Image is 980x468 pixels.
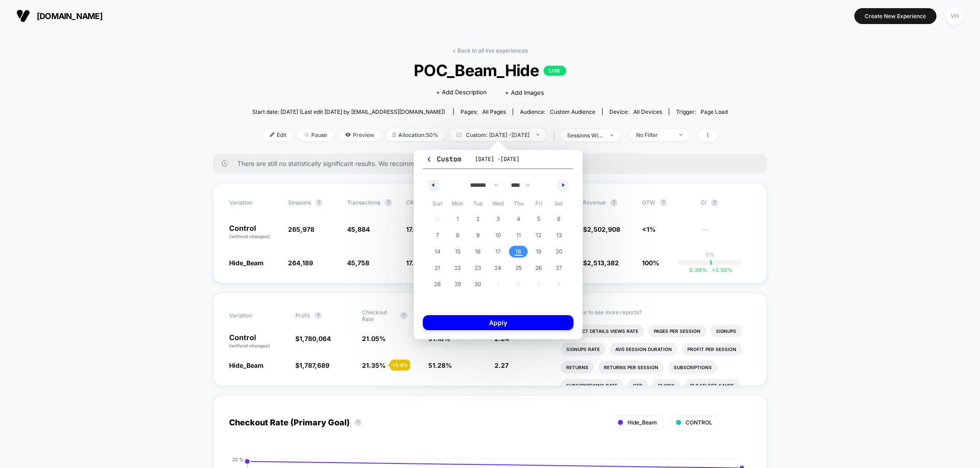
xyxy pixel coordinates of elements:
span: Transactions [347,199,380,206]
span: 22 [455,260,461,276]
span: 5 [537,211,540,227]
img: end [610,134,613,136]
span: 14 [435,244,441,260]
span: Sat [549,196,569,211]
button: 5 [529,211,549,227]
span: Variation [229,199,279,206]
button: 11 [508,227,529,244]
span: [DOMAIN_NAME] [37,11,103,21]
span: 24 [495,260,501,276]
button: ? [660,199,667,206]
span: POC_Beam_Hide [276,61,704,80]
span: <1% [642,225,656,233]
span: 21 [435,260,440,276]
button: 17 [488,244,509,260]
span: 17 [495,244,501,260]
button: ? [315,199,323,206]
button: 15 [448,244,468,260]
span: Wed [488,196,509,211]
span: 1,787,689 [299,361,329,369]
span: (without changes) [229,234,270,239]
span: $ [295,335,331,342]
span: Preview [338,129,381,141]
span: 2,513,382 [587,259,619,267]
span: 2.27 [495,361,509,369]
button: ? [314,312,322,319]
span: 20 [556,244,562,260]
li: Clicks [652,379,680,392]
span: Mon [448,196,468,211]
div: Pages: [461,108,506,115]
button: ? [610,199,617,206]
button: 19 [529,244,549,260]
li: Product Details Views Rate [561,325,644,337]
span: 30 [475,276,481,292]
span: all pages [482,108,506,115]
span: $ [295,361,329,369]
span: Revenue [583,199,606,206]
button: Apply [423,315,573,330]
p: Would like to see more reports? [561,309,751,316]
button: ? [400,312,407,319]
span: $ [583,259,619,267]
span: 15 [455,244,461,260]
span: 12 [536,227,541,244]
button: 10 [488,227,509,244]
span: 16 [475,244,480,260]
button: 28 [427,276,448,292]
tspan: 20 % [232,456,244,462]
span: 18 [515,244,521,260]
button: 16 [468,244,488,260]
span: 21.05 % [362,335,386,342]
button: 8 [448,227,468,244]
span: 9 [476,227,480,244]
span: Sun [427,196,448,211]
img: end [304,132,309,137]
button: 6 [549,211,569,227]
button: [DOMAIN_NAME] [14,9,105,23]
span: 7 [436,227,439,244]
span: [DATE] - [DATE] [475,156,519,163]
span: There are still no statistically significant results. We recommend waiting a few more days [237,160,749,167]
li: Ctr [627,379,648,392]
button: 1 [448,211,468,227]
span: Profit [295,312,310,319]
li: Signups [710,325,742,337]
button: 26 [529,260,549,276]
button: 18 [508,244,529,260]
a: < Back to all live experiences [452,47,528,54]
span: + [712,267,715,273]
span: Edit [263,129,293,141]
span: 23 [475,260,481,276]
button: ? [711,199,718,206]
button: 2 [468,211,488,227]
button: 20 [549,244,569,260]
button: 12 [529,227,549,244]
button: ? [354,419,362,426]
span: + Add Description [436,88,487,97]
img: edit [270,132,274,137]
button: 4 [508,211,529,227]
span: 3 [496,211,500,227]
span: Hide_Beam [627,419,657,426]
span: CONTROL [686,419,712,426]
span: Device: [602,108,669,115]
div: VH [946,7,964,25]
span: 265,978 [288,225,314,233]
button: 22 [448,260,468,276]
div: No Filter [636,132,672,138]
button: Custom[DATE] -[DATE] [423,154,573,169]
span: 19 [536,244,541,260]
p: 0% [706,251,715,258]
span: Pause [298,129,334,141]
img: end [679,134,682,136]
div: sessions with impression [567,132,603,139]
span: 8 [456,227,459,244]
button: 23 [468,260,488,276]
li: Pages Per Session [648,325,706,337]
span: 28 [434,276,441,292]
span: 2 [476,211,480,227]
span: Fri [529,196,549,211]
span: Thu [508,196,529,211]
span: Checkout Rate [362,309,396,322]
